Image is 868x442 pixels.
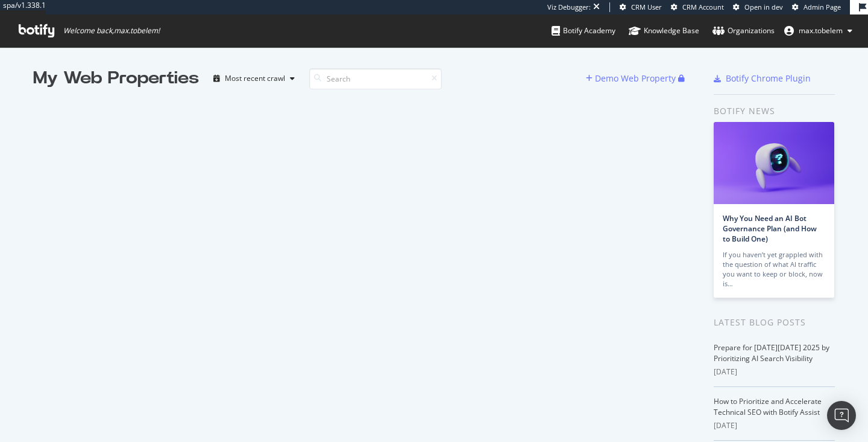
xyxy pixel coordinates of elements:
a: Knowledge Base [629,14,699,47]
a: CRM Account [671,2,724,12]
a: Botify Academy [552,14,615,47]
a: How to Prioritize and Accelerate Technical SEO with Botify Assist [714,396,822,417]
button: Demo Web Property [586,69,678,88]
button: max.tobelem [775,21,862,40]
span: max.tobelem [799,25,843,36]
a: Organizations [712,14,775,47]
div: [DATE] [714,367,835,377]
button: Most recent crawl [209,69,300,88]
div: Demo Web Property [595,72,676,85]
div: Botify news [714,104,835,118]
div: My Web Properties [33,66,199,91]
input: Search [309,68,442,89]
div: If you haven’t yet grappled with the question of what AI traffic you want to keep or block, now is… [723,250,825,289]
span: CRM User [631,2,662,11]
div: Knowledge Base [629,25,699,37]
div: Botify Chrome Plugin [726,72,811,85]
a: CRM User [620,2,662,12]
div: Organizations [712,25,775,37]
div: Botify Academy [552,25,615,37]
div: Open Intercom Messenger [827,401,856,430]
span: CRM Account [682,2,724,11]
a: Why You Need an AI Bot Governance Plan (and How to Build One) [723,213,817,244]
a: Open in dev [733,2,783,12]
img: Why You Need an AI Bot Governance Plan (and How to Build One) [714,122,834,204]
a: Admin Page [792,2,841,12]
div: Viz Debugger: [547,2,591,12]
span: Welcome back, max.tobelem ! [63,26,160,36]
a: Demo Web Property [586,73,678,83]
span: Open in dev [744,2,783,11]
div: Most recent crawl [225,75,285,82]
div: [DATE] [714,420,835,431]
span: Admin Page [804,2,841,11]
a: Prepare for [DATE][DATE] 2025 by Prioritizing AI Search Visibility [714,342,829,364]
a: Botify Chrome Plugin [714,72,811,85]
div: Latest Blog Posts [714,316,835,329]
